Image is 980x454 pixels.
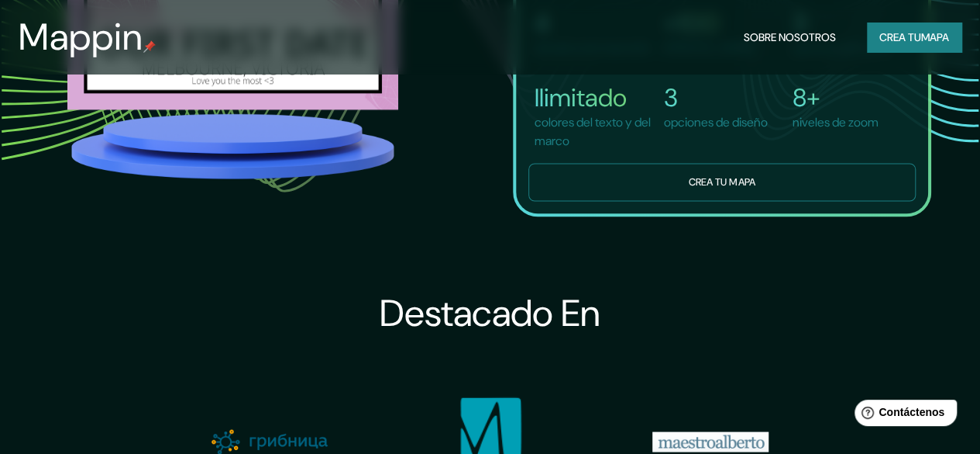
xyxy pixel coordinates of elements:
[143,40,156,53] img: pin de mapeo
[921,30,949,44] font: mapa
[663,114,767,130] font: opciones de diseño
[19,12,143,61] font: Mappin
[738,23,842,52] button: Sobre nosotros
[842,393,963,437] iframe: Lanzador de widgets de ayuda
[211,429,328,454] img: logotipo de gribnica
[744,30,836,44] font: Sobre nosotros
[535,81,627,114] font: Ilimitado
[528,163,916,201] button: Crea tu mapa
[67,109,398,183] img: platform.png
[793,81,820,114] font: 8+
[535,114,651,149] font: colores del texto y del marco
[663,81,677,114] font: 3
[879,30,921,44] font: Crea tu
[380,288,600,337] font: Destacado en
[652,431,769,452] img: logotipo de maestroalberto
[867,23,961,52] button: Crea tumapa
[793,114,879,130] font: niveles de zoom
[689,175,755,188] font: Crea tu mapa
